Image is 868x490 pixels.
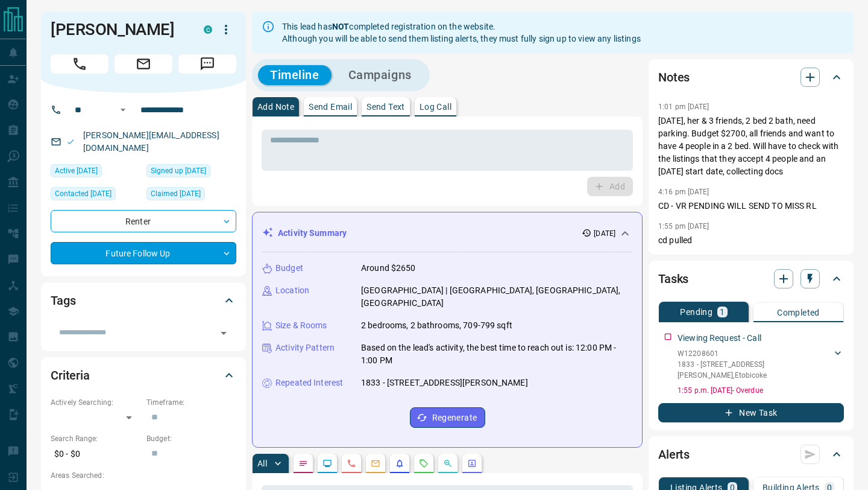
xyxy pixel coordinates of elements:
p: Actively Searching: [51,397,140,408]
span: Active [DATE] [55,165,98,177]
p: cd pulled [658,234,844,247]
p: Size & Rooms [275,319,327,332]
p: Add Note [257,103,294,111]
h2: Notes [658,68,690,87]
button: Open [116,103,130,117]
p: 1833 - [STREET_ADDRESS][PERSON_NAME] , Etobicoke [678,359,832,381]
div: Alerts [658,440,844,469]
div: Tasks [658,264,844,293]
p: [DATE], her & 3 friends, 2 bed 2 bath, need parking. Budget $2700, all friends and want to have 4... [658,115,844,178]
p: Timeframe: [146,397,236,408]
span: Contacted [DATE] [55,188,112,200]
div: This lead has completed registration on the website. Although you will be able to send them listi... [282,16,641,49]
div: Future Follow Up [51,242,236,264]
svg: Lead Browsing Activity [322,459,332,468]
div: Tue Aug 12 2025 [51,164,140,181]
p: Pending [680,308,712,316]
strong: NOT [332,22,349,31]
a: [PERSON_NAME][EMAIL_ADDRESS][DOMAIN_NAME] [83,130,219,153]
svg: Notes [298,459,308,468]
button: Timeline [258,65,332,85]
div: Notes [658,63,844,92]
span: Email [115,54,172,74]
p: Around $2650 [361,262,416,275]
div: Wed Aug 13 2025 [146,187,236,204]
p: Location [275,284,309,297]
h2: Alerts [658,445,690,464]
svg: Listing Alerts [395,459,404,468]
svg: Emails [371,459,380,468]
p: 4:16 pm [DATE] [658,188,709,196]
h2: Tags [51,291,75,310]
p: Send Text [366,103,405,111]
p: Areas Searched: [51,470,236,481]
h2: Criteria [51,366,90,385]
span: Call [51,54,108,74]
p: Repeated Interest [275,377,343,389]
p: $0 - $0 [51,444,140,464]
svg: Agent Actions [467,459,477,468]
svg: Email Valid [66,138,75,146]
p: W12208601 [678,348,832,359]
svg: Opportunities [443,459,453,468]
p: [DATE] [594,228,615,239]
p: 1 [720,308,725,316]
svg: Calls [347,459,356,468]
p: Completed [777,308,820,317]
span: Claimed [DATE] [151,188,201,200]
span: Signed up [DATE] [151,165,206,177]
div: condos.ca [204,25,212,34]
button: Campaigns [336,65,424,85]
button: New Task [658,403,844,422]
p: All [257,459,267,468]
p: 1:55 p.m. [DATE] - Overdue [678,385,844,396]
p: 2 bedrooms, 2 bathrooms, 709-799 sqft [361,319,512,332]
p: [GEOGRAPHIC_DATA] | [GEOGRAPHIC_DATA], [GEOGRAPHIC_DATA], [GEOGRAPHIC_DATA] [361,284,632,310]
p: Based on the lead's activity, the best time to reach out is: 12:00 PM - 1:00 PM [361,342,632,367]
p: Activity Summary [278,227,347,240]
div: Tue Aug 12 2025 [51,187,140,204]
h2: Tasks [658,269,688,288]
p: Budget [275,262,303,275]
p: Viewing Request - Call [678,332,761,345]
h1: [PERSON_NAME] [51,20,186,39]
p: 1833 - [STREET_ADDRESS][PERSON_NAME] [361,377,528,389]
p: 1:01 pm [DATE] [658,103,709,111]
button: Regenerate [410,407,485,428]
p: CD - VR PENDING WILL SEND TO MISS RL [658,200,844,212]
div: Activity Summary[DATE] [262,222,632,244]
button: Open [215,325,232,342]
span: Message [178,54,236,74]
p: Activity Pattern [275,342,335,354]
p: Log Call [420,103,451,111]
p: Budget: [146,433,236,444]
div: Tue Aug 12 2025 [146,164,236,181]
p: Search Range: [51,433,140,444]
p: Send Email [309,103,352,111]
div: Renter [51,210,236,232]
div: W122086011833 - [STREET_ADDRESS][PERSON_NAME],Etobicoke [678,346,844,383]
div: Tags [51,286,236,315]
p: 1:55 pm [DATE] [658,222,709,231]
div: Criteria [51,361,236,390]
svg: Requests [419,459,429,468]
